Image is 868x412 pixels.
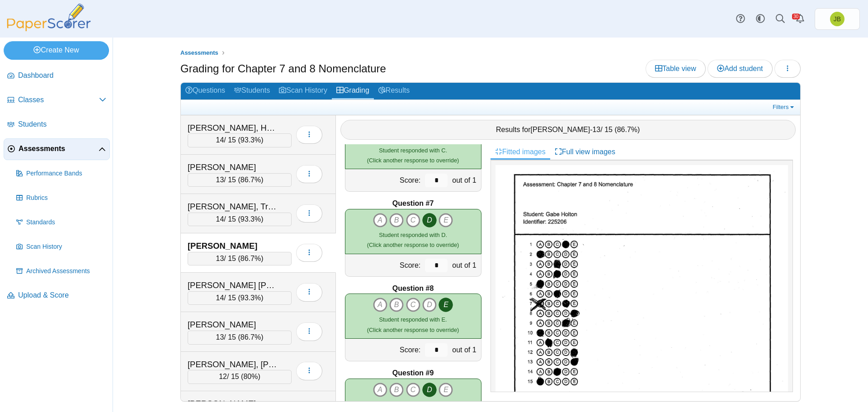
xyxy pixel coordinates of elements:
a: Students [4,114,110,136]
a: Table view [646,60,706,78]
div: [PERSON_NAME] [188,319,278,331]
i: C [406,383,420,397]
span: 13 [592,126,600,133]
small: (Click another response to override) [367,147,459,164]
i: E [439,213,453,227]
span: 86.7% [241,333,261,341]
div: / 15 ( ) [188,213,292,226]
span: 12 [219,373,227,380]
a: Archived Assessments [13,260,110,282]
span: 80% [243,373,258,380]
div: [PERSON_NAME], Harmony [188,122,278,134]
a: Dashboard [4,65,110,87]
i: D [422,213,437,227]
i: E [439,298,453,312]
div: [PERSON_NAME] [188,161,278,173]
i: B [389,383,404,397]
div: [PERSON_NAME] [PERSON_NAME] [188,279,278,291]
a: Scan History [13,236,110,258]
a: Fitted images [491,144,550,160]
i: B [389,298,404,312]
i: A [373,213,387,227]
span: 14 [216,136,224,144]
span: Table view [655,65,696,72]
div: [PERSON_NAME] [188,240,278,252]
span: Standards [26,218,106,227]
a: Create New [4,41,109,59]
div: [PERSON_NAME], Trinity [188,201,278,213]
a: Alerts [790,9,810,29]
span: 14 [216,294,224,302]
span: Archived Assessments [26,267,106,276]
span: 86.7% [241,255,261,262]
span: Student responded with C. [379,147,447,154]
a: Add student [708,60,772,78]
a: PaperScorer [4,25,94,33]
i: D [422,298,437,312]
div: Score: [345,169,423,191]
span: Student responded with D. [379,232,447,238]
span: 13 [216,255,224,262]
div: / 15 ( ) [188,252,292,265]
a: Questions [181,83,230,99]
span: Student responded with E. [379,316,447,323]
span: 86.7% [241,176,261,184]
div: out of 1 [450,169,481,191]
span: Joel Boyd [834,16,841,22]
a: Results [374,83,414,99]
a: Upload & Score [4,285,110,307]
span: 93.3% [241,215,261,223]
a: Joel Boyd [815,8,860,30]
span: Dashboard [18,71,106,81]
small: (Click another response to override) [367,316,459,333]
div: Results for - / 15 ( ) [340,120,796,140]
h1: Grading for Chapter 7 and 8 Nomenclature [180,61,386,76]
span: Joel Boyd [830,12,844,26]
a: Students [230,83,274,99]
b: Question #7 [392,199,434,208]
div: out of 1 [450,254,481,276]
i: C [406,213,420,227]
a: Rubrics [13,187,110,209]
b: Question #8 [392,284,434,294]
span: 13 [216,333,224,341]
i: D [422,383,437,397]
div: Score: [345,339,423,361]
span: 93.3% [241,294,261,302]
a: Filters [770,103,798,112]
a: Scan History [274,83,332,99]
span: Students [18,119,106,129]
div: [PERSON_NAME], [PERSON_NAME] [188,359,278,370]
div: out of 1 [450,339,481,361]
span: Upload & Score [18,290,106,300]
a: Assessments [4,138,110,160]
div: / 15 ( ) [188,173,292,187]
div: Score: [345,254,423,276]
span: Add student [717,65,763,72]
i: A [373,298,387,312]
div: / 15 ( ) [188,370,292,384]
span: 86.7% [617,126,637,133]
a: Classes [4,90,110,111]
span: Assessments [180,49,218,56]
b: Question #9 [392,368,434,378]
span: Performance Bands [26,169,106,178]
a: Performance Bands [13,163,110,185]
a: Full view images [550,144,620,160]
i: E [439,383,453,397]
i: C [406,298,420,312]
span: 13 [216,176,224,184]
span: Student responded with D. [379,401,447,408]
i: B [389,213,404,227]
span: [PERSON_NAME] [531,126,590,133]
span: Assessments [19,144,99,154]
small: (Click another response to override) [367,232,459,248]
div: / 15 ( ) [188,133,292,147]
span: Rubrics [26,194,106,203]
a: Standards [13,212,110,233]
a: Assessments [178,47,221,59]
div: [PERSON_NAME] [188,398,278,410]
a: Grading [332,83,374,99]
span: Classes [18,95,99,105]
i: A [373,383,387,397]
